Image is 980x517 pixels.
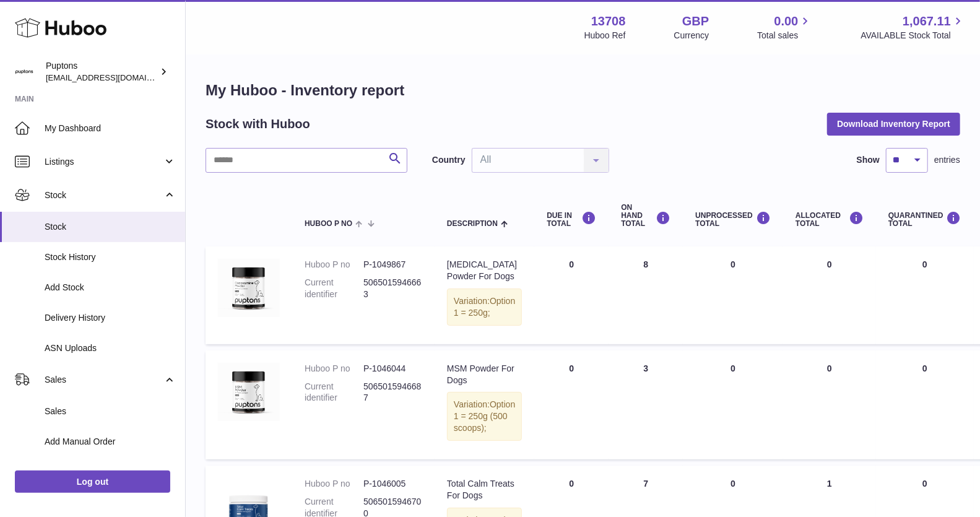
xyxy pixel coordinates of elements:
span: Option 1 = 250g; [454,296,515,318]
div: Variation: [447,289,522,326]
span: Add Stock [45,282,176,293]
span: 0 [922,479,927,489]
span: My Dashboard [45,123,176,134]
span: Stock [45,221,176,233]
div: ALLOCATED Total [796,211,864,228]
dd: 5065015946663 [363,277,422,300]
div: DUE IN TOTAL [547,211,596,228]
div: UNPROCESSED Total [695,211,771,228]
span: Stock History [45,251,176,263]
td: 0 [783,350,876,459]
dt: Huboo P no [305,259,363,271]
strong: GBP [682,13,709,30]
span: Delivery History [45,312,176,324]
dt: Current identifier [305,277,363,300]
span: [EMAIL_ADDRESS][DOMAIN_NAME] [46,72,182,82]
td: 0 [683,350,783,459]
span: Sales [45,374,163,386]
span: ASN Uploads [45,342,176,354]
img: product image [218,363,280,421]
span: Listings [45,156,163,168]
span: Add Manual Order [45,436,176,448]
dd: P-1046044 [363,363,422,375]
div: Puptons [46,60,157,84]
span: Total sales [757,30,812,41]
label: Show [857,154,880,166]
dd: P-1046005 [363,478,422,490]
div: Currency [674,30,709,41]
td: 0 [534,350,609,459]
span: AVAILABLE Stock Total [861,30,965,41]
a: Log out [15,471,170,493]
span: Sales [45,406,176,417]
div: QUARANTINED Total [888,211,961,228]
span: 0 [922,363,927,373]
h2: Stock with Huboo [206,116,310,133]
span: Option 1 = 250g (500 scoops); [454,399,515,433]
label: Country [432,154,466,166]
strong: 13708 [591,13,626,30]
dt: Huboo P no [305,363,363,375]
div: ON HAND Total [621,204,670,228]
span: 0.00 [774,13,799,30]
img: hello@puptons.com [15,63,33,81]
td: 0 [783,246,876,344]
div: Huboo Ref [584,30,626,41]
a: 0.00 Total sales [757,13,812,41]
div: MSM Powder For Dogs [447,363,522,386]
span: Huboo P no [305,220,352,228]
span: Description [447,220,498,228]
span: 1,067.11 [903,13,951,30]
span: Stock [45,189,163,201]
img: product image [218,259,280,317]
a: 1,067.11 AVAILABLE Stock Total [861,13,965,41]
div: Variation: [447,392,522,441]
dt: Current identifier [305,381,363,404]
div: Total Calm Treats For Dogs [447,478,522,502]
dd: P-1049867 [363,259,422,271]
td: 0 [683,246,783,344]
td: 3 [609,350,683,459]
span: 0 [922,259,927,269]
span: entries [934,154,960,166]
dd: 5065015946687 [363,381,422,404]
button: Download Inventory Report [827,113,960,135]
td: 8 [609,246,683,344]
div: [MEDICAL_DATA] Powder For Dogs [447,259,522,282]
td: 0 [534,246,609,344]
dt: Huboo P no [305,478,363,490]
h1: My Huboo - Inventory report [206,80,960,100]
